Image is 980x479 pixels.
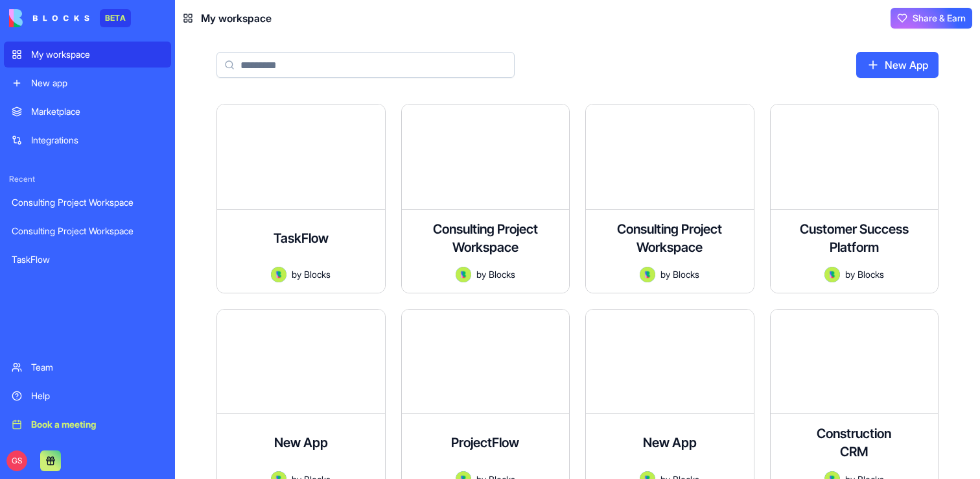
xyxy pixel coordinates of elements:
a: Integrations [4,127,171,153]
h4: New App [643,434,697,452]
a: New app [4,70,171,96]
a: Consulting Project Workspace [4,218,171,244]
span: by [660,267,670,281]
a: Marketplace [4,99,171,125]
a: Team [4,354,171,380]
span: My workspace [201,10,272,26]
span: Share & Earn [913,12,966,25]
a: Consulting Project WorkspaceAvatarbyBlocks [401,104,570,293]
h4: Customer Success Platform [781,220,928,256]
img: logo [9,9,89,27]
a: Help [4,383,171,409]
img: Avatar [824,267,840,282]
h4: Construction CRM [802,424,906,461]
a: Consulting Project Workspace [4,190,171,215]
a: Consulting Project WorkspaceAvatarbyBlocks [585,104,754,293]
a: New App [856,52,939,78]
div: Consulting Project Workspace [12,196,163,209]
h4: New App [274,434,328,452]
span: by [292,267,301,281]
div: New app [31,77,163,90]
span: by [845,267,855,281]
span: by [476,267,486,281]
h4: ProjectFlow [451,434,519,452]
span: GS [6,450,27,471]
div: BETA [100,9,131,27]
div: Integrations [31,134,163,147]
a: TaskFlowAvatarbyBlocks [216,104,386,293]
img: Avatar [456,267,471,282]
span: Blocks [489,267,515,281]
div: Consulting Project Workspace [12,225,163,238]
div: Book a meeting [31,418,163,431]
span: Blocks [304,267,331,281]
img: Avatar [271,267,286,282]
a: TaskFlow [4,247,171,273]
div: Marketplace [31,105,163,118]
button: Share & Earn [891,8,972,29]
h4: Consulting Project Workspace [412,220,559,256]
h4: TaskFlow [274,229,329,247]
div: Team [31,361,163,374]
span: Blocks [673,267,699,281]
div: My workspace [31,48,163,61]
h4: Consulting Project Workspace [596,220,743,256]
span: Blocks [857,267,884,281]
a: Book a meeting [4,411,171,437]
div: TaskFlow [12,253,163,266]
a: BETA [9,9,131,27]
span: Recent [4,174,171,184]
img: Avatar [640,267,655,282]
a: Customer Success PlatformAvatarbyBlocks [770,104,939,293]
div: Help [31,389,163,402]
a: My workspace [4,42,171,68]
